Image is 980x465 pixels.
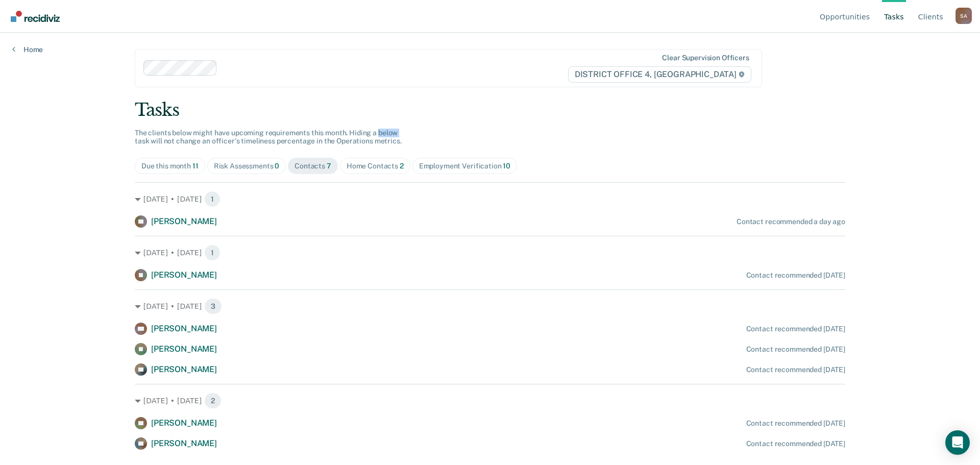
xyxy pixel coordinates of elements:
[737,217,845,226] div: Contact recommended a day ago
[662,54,749,62] div: Clear supervision officers
[400,162,404,170] span: 2
[135,393,845,409] div: [DATE] • [DATE] 2
[151,438,217,448] span: [PERSON_NAME]
[204,298,222,314] span: 3
[945,430,970,455] div: Open Intercom Messenger
[135,129,402,145] span: The clients below might have upcoming requirements this month. Hiding a below task will not chang...
[746,365,845,374] div: Contact recommended [DATE]
[419,162,510,170] div: Employment Verification
[955,8,972,24] div: S A
[151,324,217,333] span: [PERSON_NAME]
[746,419,845,428] div: Contact recommended [DATE]
[151,418,217,428] span: [PERSON_NAME]
[12,45,43,54] a: Home
[746,439,845,448] div: Contact recommended [DATE]
[135,100,845,120] div: Tasks
[746,271,845,280] div: Contact recommended [DATE]
[11,11,60,22] img: Recidiviz
[204,191,220,207] span: 1
[151,270,217,280] span: [PERSON_NAME]
[151,344,217,354] span: [PERSON_NAME]
[327,162,331,170] span: 7
[503,162,510,170] span: 10
[141,162,199,170] div: Due this month
[192,162,199,170] span: 11
[347,162,404,170] div: Home Contacts
[295,162,331,170] div: Contacts
[204,244,220,261] span: 1
[568,66,751,83] span: DISTRICT OFFICE 4, [GEOGRAPHIC_DATA]
[746,345,845,354] div: Contact recommended [DATE]
[204,393,222,409] span: 2
[214,162,280,170] div: Risk Assessments
[746,325,845,333] div: Contact recommended [DATE]
[151,216,217,226] span: [PERSON_NAME]
[275,162,279,170] span: 0
[135,298,845,314] div: [DATE] • [DATE] 3
[955,8,972,24] button: Profile dropdown button
[135,244,845,261] div: [DATE] • [DATE] 1
[135,191,845,207] div: [DATE] • [DATE] 1
[151,364,217,374] span: [PERSON_NAME]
